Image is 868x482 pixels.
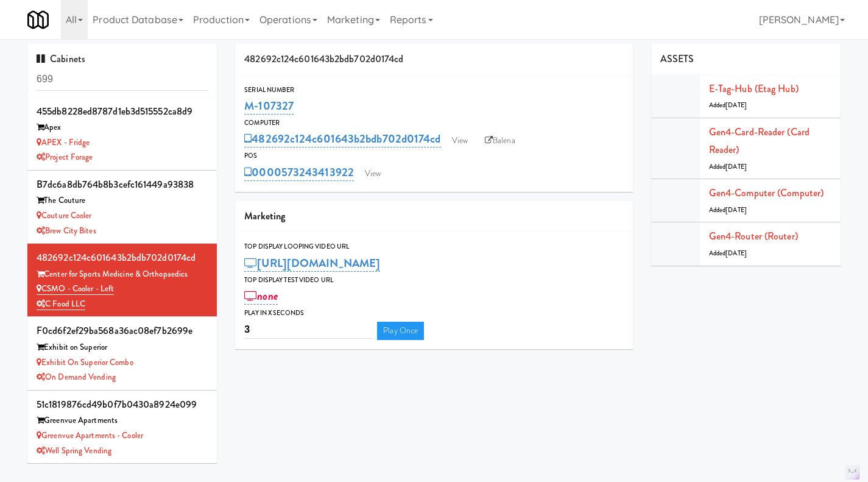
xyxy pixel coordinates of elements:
a: Gen4-router (Router) [709,229,798,243]
div: 482692c124c601643b2bdb702d0174cd [235,44,633,75]
input: Search cabinets [37,68,208,91]
span: Marketing [244,209,285,223]
div: Serial Number [244,84,624,96]
a: [URL][DOMAIN_NAME] [244,255,380,272]
a: View [446,132,474,150]
a: Gen4-card-reader (Card Reader) [709,125,810,157]
a: Project Forage [37,151,93,163]
a: Gen4-computer (Computer) [709,186,824,200]
div: Greenvue Apartments [37,413,208,428]
a: 0000573243413922 [244,164,354,181]
a: C Food LLC [37,298,85,310]
span: Added [709,101,747,110]
a: APEX - Fridge [37,136,90,148]
a: M-107327 [244,97,294,115]
a: Well Spring Vending [37,445,111,456]
a: Brew City Bites [37,225,96,236]
span: [DATE] [725,101,747,110]
img: Micromart [27,9,49,30]
span: ASSETS [660,52,694,66]
a: View [359,165,387,183]
div: Top Display Looping Video Url [244,241,624,253]
a: Play Once [377,322,424,340]
div: 455db8228ed8787d1eb3d515552ca8d9 [37,102,208,121]
span: Cabinets [37,52,85,66]
a: Balena [479,132,521,150]
li: 51c1819876cd49b0f7b0430a8924e099Greenvue Apartments Greenvue Apartments - CoolerWell Spring Vending [27,391,217,464]
a: 482692c124c601643b2bdb702d0174cd [244,130,440,147]
div: b7dc6a8db764b8b3cefc161449a93838 [37,175,208,194]
div: Top Display Test Video Url [244,274,624,286]
a: On Demand Vending [37,371,116,383]
a: CSMO - Cooler - Left [37,283,114,295]
a: Exhibit on Superior Combo [37,356,133,368]
div: Apex [37,120,208,135]
div: Play in X seconds [244,307,624,319]
span: Added [709,162,747,171]
li: f0cd6f2ef29ba568a36ac08ef7b2699eExhibit on Superior Exhibit on Superior ComboOn Demand Vending [27,317,217,390]
li: 482692c124c601643b2bdb702d0174cdCenter for Sports Medicine & Orthopaedics CSMO - Cooler - LeftC F... [27,244,217,317]
a: E-tag-hub (Etag Hub) [709,82,799,96]
div: Computer [244,117,624,129]
a: Couture Cooler [37,210,92,221]
div: Center for Sports Medicine & Orthopaedics [37,267,208,282]
a: Greenvue Apartments - Cooler [37,430,143,441]
span: [DATE] [725,249,747,258]
div: f0cd6f2ef29ba568a36ac08ef7b2699e [37,322,208,340]
span: Added [709,205,747,214]
div: Exhibit on Superior [37,340,208,355]
div: POS [244,150,624,162]
li: 455db8228ed8787d1eb3d515552ca8d9Apex APEX - FridgeProject Forage [27,97,217,171]
a: none [244,288,278,305]
span: [DATE] [725,205,747,214]
li: b7dc6a8db764b8b3cefc161449a93838The Couture Couture CoolerBrew City Bites [27,171,217,244]
div: 51c1819876cd49b0f7b0430a8924e099 [37,395,208,414]
div: 482692c124c601643b2bdb702d0174cd [37,249,208,267]
span: Added [709,249,747,258]
span: [DATE] [725,162,747,171]
div: The Couture [37,193,208,208]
